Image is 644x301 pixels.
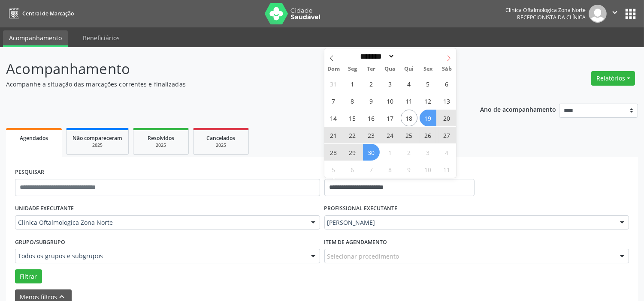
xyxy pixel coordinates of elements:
div: 2025 [73,142,122,149]
p: Ano de acompanhamento [480,104,556,114]
span: Não compareceram [73,134,122,142]
span: Setembro 6, 2025 [438,75,455,92]
span: Qui [399,66,418,72]
span: Recepcionista da clínica [517,14,586,21]
span: Outubro 5, 2025 [325,161,342,178]
span: Setembro 10, 2025 [382,92,399,109]
span: Sáb [437,66,456,72]
span: Setembro 28, 2025 [325,144,342,161]
span: Agendados [20,134,48,142]
span: Setembro 25, 2025 [401,127,417,143]
span: Setembro 14, 2025 [325,110,342,126]
select: Month [357,52,395,61]
span: Todos os grupos e subgrupos [18,252,302,260]
a: Beneficiários [77,30,126,45]
div: Clinica Oftalmologica Zona Norte [505,6,586,14]
span: Clinica Oftalmologica Zona Norte [18,218,302,227]
span: Setembro 30, 2025 [363,144,380,161]
span: Setembro 21, 2025 [325,127,342,143]
span: Setembro 15, 2025 [344,110,361,126]
span: Dom [324,66,343,72]
span: Setembro 13, 2025 [438,92,455,109]
a: Central de Marcação [6,6,74,21]
span: Setembro 20, 2025 [438,110,455,126]
i:  [610,8,620,17]
span: Setembro 24, 2025 [382,127,399,143]
span: Outubro 7, 2025 [363,161,380,178]
span: Outubro 10, 2025 [420,161,436,178]
span: Outubro 6, 2025 [344,161,361,178]
button: apps [623,6,638,21]
label: Item de agendamento [324,235,387,249]
div: 2025 [139,142,182,149]
span: Outubro 4, 2025 [438,144,455,161]
div: 2025 [200,142,242,149]
span: Outubro 8, 2025 [382,161,399,178]
span: Setembro 5, 2025 [420,75,436,92]
span: Setembro 2, 2025 [363,75,380,92]
label: UNIDADE EXECUTANTE [15,202,74,215]
span: Setembro 23, 2025 [363,127,380,143]
button: Relatórios [591,71,635,86]
p: Acompanhamento [6,58,448,80]
span: Setembro 29, 2025 [344,144,361,161]
span: Seg [343,66,362,72]
span: Setembro 7, 2025 [325,92,342,109]
span: Setembro 3, 2025 [382,75,399,92]
span: Ter [362,66,381,72]
span: Central de Marcação [22,10,74,17]
label: PROFISSIONAL EXECUTANTE [324,202,398,215]
span: Setembro 17, 2025 [382,110,399,126]
span: Outubro 9, 2025 [401,161,417,178]
span: Setembro 4, 2025 [401,75,417,92]
p: Acompanhe a situação das marcações correntes e finalizadas [6,80,448,89]
span: Setembro 11, 2025 [401,92,417,109]
span: Setembro 16, 2025 [363,110,380,126]
span: Setembro 18, 2025 [401,110,417,126]
span: Cancelados [207,134,236,142]
span: Resolvidos [148,134,174,142]
span: Sex [418,66,437,72]
label: Grupo/Subgrupo [15,235,65,249]
img: img [589,5,607,23]
span: Setembro 19, 2025 [420,110,436,126]
span: Outubro 1, 2025 [382,144,399,161]
span: Setembro 9, 2025 [363,92,380,109]
span: Outubro 2, 2025 [401,144,417,161]
span: Setembro 22, 2025 [344,127,361,143]
span: Setembro 27, 2025 [438,127,455,143]
span: Outubro 11, 2025 [438,161,455,178]
span: [PERSON_NAME] [327,218,612,227]
label: PESQUISAR [15,166,44,179]
button:  [607,5,623,23]
a: Acompanhamento [3,30,68,47]
input: Year [395,52,423,61]
span: Qua [381,66,400,72]
span: Setembro 12, 2025 [420,92,436,109]
span: Setembro 8, 2025 [344,92,361,109]
span: Selecionar procedimento [327,252,399,261]
button: Filtrar [15,269,42,284]
span: Setembro 26, 2025 [420,127,436,143]
span: Agosto 31, 2025 [325,75,342,92]
span: Setembro 1, 2025 [344,75,361,92]
span: Outubro 3, 2025 [420,144,436,161]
